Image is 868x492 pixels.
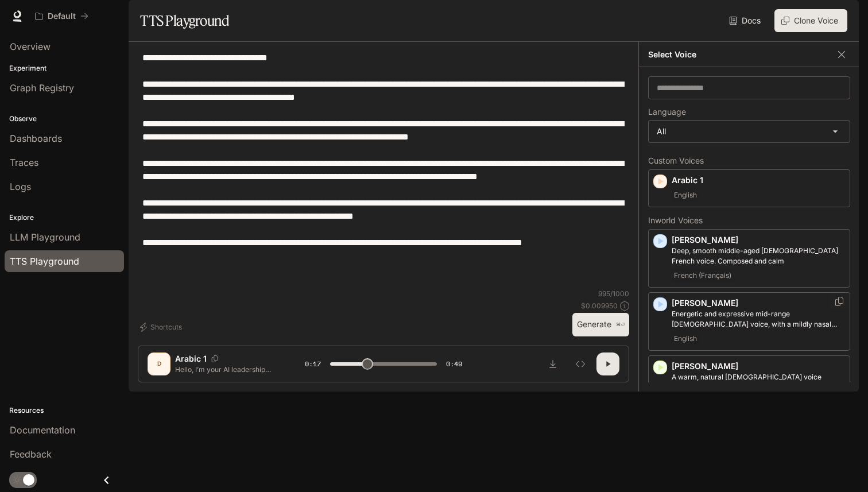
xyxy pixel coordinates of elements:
span: 0:49 [446,358,462,370]
p: ⌘⏎ [616,321,625,328]
div: All [649,121,850,142]
button: Copy Voice ID [834,297,845,306]
a: Docs [727,9,765,32]
button: Inspect [569,352,592,375]
h1: TTS Playground [140,9,229,32]
button: Download audio [541,352,564,375]
p: Language [648,108,686,116]
p: Default [48,11,76,21]
span: 0:17 [305,358,321,370]
p: Custom Voices [648,157,850,165]
button: Clone Voice [774,9,847,32]
p: Deep, smooth middle-aged male French voice. Composed and calm [672,246,845,266]
p: Arabic 1 [175,353,207,365]
p: Hello, I’m your AI leadership coach. [Calm]Let’s take a deep breath and start our session togethe... [175,365,277,374]
p: [PERSON_NAME] [672,361,845,372]
p: [PERSON_NAME] [672,297,845,309]
span: English [672,188,699,202]
button: Generate⌘⏎ [572,313,629,336]
p: Energetic and expressive mid-range male voice, with a mildly nasal quality [672,309,845,330]
p: 995 / 1000 [598,289,629,299]
p: Arabic 1 [672,175,845,186]
p: Inworld Voices [648,216,850,224]
span: French (Français) [672,269,734,282]
button: Copy Voice ID [207,355,223,362]
button: Shortcuts [138,318,187,336]
button: All workspaces [30,5,94,28]
div: D [150,355,168,373]
p: [PERSON_NAME] [672,234,845,246]
p: $ 0.009950 [581,301,618,311]
span: English [672,332,699,346]
p: A warm, natural female voice [672,372,845,382]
